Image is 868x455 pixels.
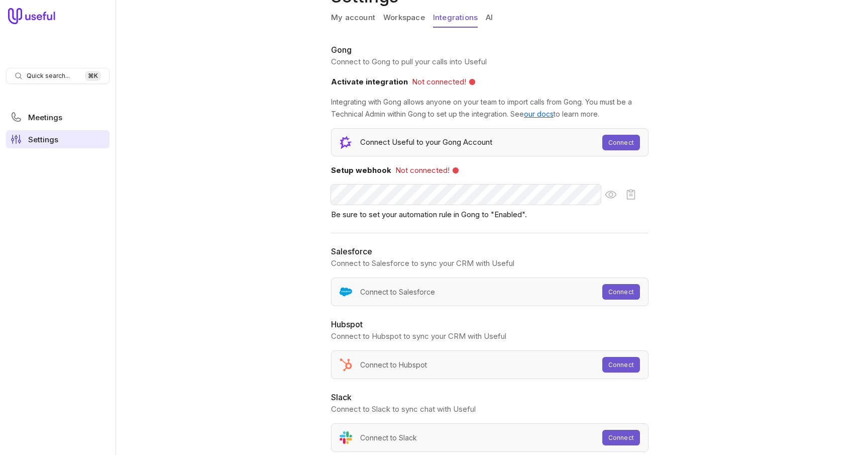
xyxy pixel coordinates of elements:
a: AI [486,9,493,28]
h2: Salesforce [331,245,648,257]
button: Show webhook URL [601,185,621,205]
span: Settings [28,136,58,143]
span: Setup webhook [331,165,391,175]
a: our docs [524,110,554,118]
span: Meetings [28,114,62,121]
a: Settings [6,130,110,148]
kbd: ⌘ K [85,71,101,81]
span: Not connected! [395,164,450,176]
p: Connect to Hubspot to sync your CRM with Useful [331,330,648,342]
button: Connect [602,284,640,300]
span: Quick search... [27,72,70,80]
span: Not connected! [412,76,466,88]
p: Connect to Slack to sync chat with Useful [331,403,648,415]
button: Copy webhook URL to clipboard [621,185,641,205]
p: Integrating with Gong allows anyone on your team to import calls from Gong. You must be a Technic... [331,96,648,120]
h2: Slack [331,391,648,403]
span: Activate integration [331,77,408,86]
a: Meetings [6,108,110,126]
h2: Gong [331,44,648,56]
a: Integrations [433,9,478,28]
span: Connect Useful to your Gong Account [360,136,492,148]
button: Connect [602,430,640,445]
a: Connect [602,135,640,150]
a: Workspace [383,9,425,28]
button: Connect [602,357,640,373]
span: Connect to Slack [360,432,417,444]
div: Be sure to set your automation rule in Gong to "Enabled". [331,209,648,221]
p: Connect to Gong to pull your calls into Useful [331,56,648,68]
h2: Hubspot [331,318,648,330]
p: Connect to Salesforce to sync your CRM with Useful [331,257,648,269]
span: Connect to Hubspot [360,359,427,371]
a: My account [331,9,375,28]
span: Connect to Salesforce [360,286,435,298]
